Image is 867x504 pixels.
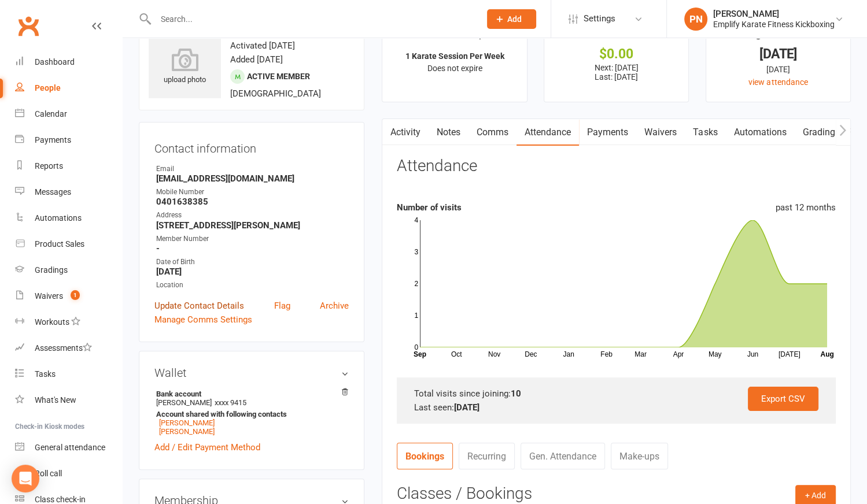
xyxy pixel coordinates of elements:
strong: - [156,243,349,254]
div: Gradings [35,265,68,275]
span: Add [507,14,522,24]
a: Manage Comms Settings [154,313,252,327]
div: What's New [35,395,76,405]
div: Class check-in [35,495,86,504]
a: Assessments [15,335,122,361]
div: Messages [35,187,71,197]
div: [DATE] [717,48,840,60]
a: Archive [320,299,349,313]
strong: 10 [511,388,521,399]
time: Activated [DATE] [230,40,295,51]
a: Gradings [15,257,122,283]
a: Waivers [636,119,685,146]
a: Messages [15,179,122,205]
a: Automations [725,119,794,146]
li: [PERSON_NAME] [154,388,349,438]
div: Mobile Number [156,187,349,198]
div: upload photo [149,48,221,86]
a: [PERSON_NAME] [159,418,215,427]
a: Payments [15,127,122,153]
div: [DATE] [717,63,840,76]
div: Dashboard [35,57,75,66]
div: People [35,83,61,92]
time: Added [DATE] [230,54,283,65]
a: Make-ups [611,443,668,469]
div: Assessments [35,343,92,353]
span: Active member [247,72,310,81]
strong: 1 Karate Session Per Week [405,51,504,61]
div: Emplify Karate Fitness Kickboxing [713,19,835,29]
a: Calendar [15,101,122,127]
a: Tasks [685,119,725,146]
a: Attendance [516,119,579,146]
a: Update Contact Details [154,299,244,313]
span: 1 [71,290,80,300]
a: Product Sales [15,231,122,257]
div: Address [156,210,349,221]
strong: [STREET_ADDRESS][PERSON_NAME] [156,220,349,231]
strong: Number of visits [397,202,462,213]
div: past 12 months [776,201,836,214]
a: Clubworx [14,12,43,40]
a: People [15,75,122,101]
a: Comms [468,119,516,146]
div: Total visits since joining: [414,387,818,401]
div: Member Number [156,234,349,244]
h3: Wallet [154,366,349,379]
a: What's New [15,387,122,413]
div: General attendance [35,443,105,452]
p: Next: [DATE] Last: [DATE] [555,63,678,81]
div: Payments [35,135,71,144]
div: [PERSON_NAME] [713,9,835,19]
a: view attendance [748,77,807,87]
i: ✓ [420,29,428,40]
a: Dashboard [15,49,122,75]
a: Activity [382,119,429,146]
a: Flag [274,299,290,313]
button: Add [487,9,536,29]
div: Location [156,280,349,291]
div: Email [156,164,349,175]
span: Settings [584,6,615,32]
div: Waivers [35,291,63,301]
a: [PERSON_NAME] [159,427,215,436]
strong: [DATE] [156,266,349,277]
a: Export CSV [748,387,818,411]
div: Workouts [35,317,69,327]
a: Reports [15,153,122,179]
a: Gen. Attendance [521,443,605,469]
a: Recurring [459,443,515,469]
span: xxxx 9415 [215,398,246,407]
a: Roll call [15,461,122,487]
strong: [DATE] [454,402,479,413]
a: General attendance kiosk mode [15,435,122,461]
div: Roll call [35,469,62,478]
strong: Account shared with following contacts [156,410,343,418]
a: Payments [579,119,636,146]
strong: Bank account [156,390,343,398]
div: Calendar [35,109,67,118]
div: Last seen: [414,401,818,414]
div: Reports [35,161,63,171]
input: Search... [152,11,472,27]
div: PN [684,8,707,31]
a: Workouts [15,309,122,335]
div: Open Intercom Messenger [12,465,39,492]
div: Date of Birth [156,257,349,268]
h3: Attendance [397,157,477,175]
h3: Classes / Bookings [397,485,836,503]
a: Add / Edit Payment Method [154,440,260,454]
a: Automations [15,205,122,231]
div: Automations [35,213,82,223]
a: Notes [429,119,468,146]
strong: 0401638385 [156,197,349,207]
span: Does not expire [427,64,482,73]
div: Product Sales [35,239,84,249]
a: Bookings [397,443,453,469]
div: $0.00 [555,48,678,60]
a: Tasks [15,361,122,387]
span: [DEMOGRAPHIC_DATA] [230,88,321,99]
a: Waivers 1 [15,283,122,309]
div: Tasks [35,369,56,379]
strong: [EMAIL_ADDRESS][DOMAIN_NAME] [156,173,349,184]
